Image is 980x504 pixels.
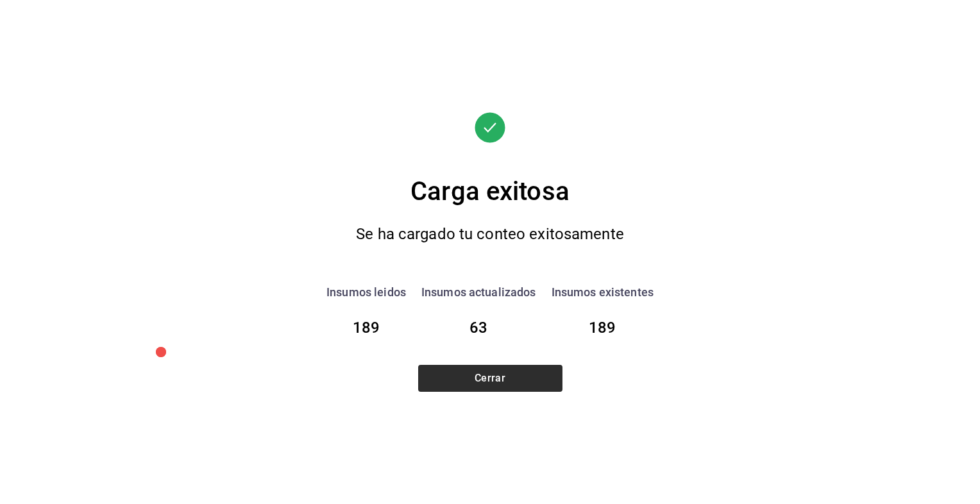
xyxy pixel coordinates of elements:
[552,283,654,301] div: Insumos existentes
[418,365,562,392] button: Cerrar
[326,283,406,301] div: Insumos leidos
[323,221,657,248] div: Se ha cargado tu conteo exitosamente
[326,316,406,339] div: 189
[298,172,682,211] div: Carga exitosa
[552,316,654,339] div: 189
[421,316,536,339] div: 63
[421,283,536,301] div: Insumos actualizados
